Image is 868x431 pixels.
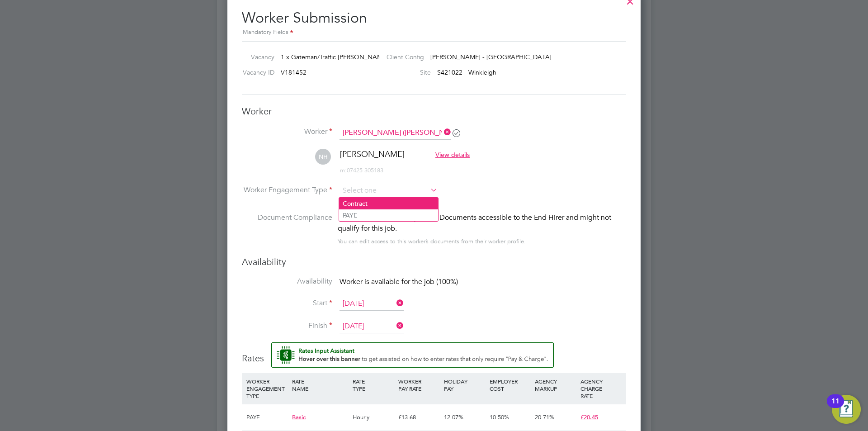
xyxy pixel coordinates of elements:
label: Worker Engagement Type [242,185,332,195]
div: This worker has no Compliance Documents accessible to the End Hirer and might not qualify for thi... [338,212,626,234]
h3: Availability [242,256,626,268]
span: Worker is available for the job (100%) [340,277,458,286]
h3: Worker [242,105,626,117]
span: 07425 305183 [340,166,383,174]
span: m: [340,166,347,174]
div: Mandatory Fields [242,28,626,38]
span: 20.71% [535,413,554,421]
input: Select one [340,184,438,198]
span: 12.07% [444,413,463,421]
button: Open Resource Center, 11 new notifications [832,395,861,424]
li: Contract [339,198,438,209]
div: HOLIDAY PAY [442,373,487,397]
span: 10.50% [490,413,509,421]
label: Availability [242,277,332,286]
h3: Rates [242,342,626,364]
h2: Worker Submission [242,2,626,38]
div: WORKER ENGAGEMENT TYPE [244,373,290,404]
span: Basic [292,413,306,421]
div: You can edit access to this worker’s documents from their worker profile. [338,236,526,247]
input: Search for... [340,126,451,140]
span: S421022 - Winkleigh [437,68,496,76]
div: WORKER PAY RATE [396,373,442,397]
input: Select one [340,297,404,311]
div: RATE TYPE [350,373,396,397]
div: AGENCY MARKUP [533,373,578,397]
span: £20.45 [580,413,598,421]
label: Client Config [379,53,424,61]
label: Document Compliance [242,212,332,245]
div: RATE NAME [290,373,350,397]
label: Start [242,298,332,308]
span: V181452 [281,68,307,76]
span: [PERSON_NAME] [340,149,405,159]
label: Vacancy [238,53,274,61]
span: NH [315,149,331,165]
button: Rate Assistant [271,342,554,368]
label: Site [379,68,431,76]
li: PAYE [339,209,438,221]
label: Worker [242,127,332,137]
div: Hourly [350,404,396,431]
span: View details [435,151,470,159]
div: £13.68 [396,404,442,431]
div: PAYE [244,404,290,431]
div: AGENCY CHARGE RATE [578,373,624,404]
span: [PERSON_NAME] - [GEOGRAPHIC_DATA] [430,53,552,61]
label: Finish [242,321,332,331]
label: Vacancy ID [238,68,274,76]
div: 11 [831,401,840,413]
span: 1 x Gateman/Traffic [PERSON_NAME] 2025 [281,53,404,61]
input: Select one [340,320,404,333]
div: EMPLOYER COST [487,373,533,397]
